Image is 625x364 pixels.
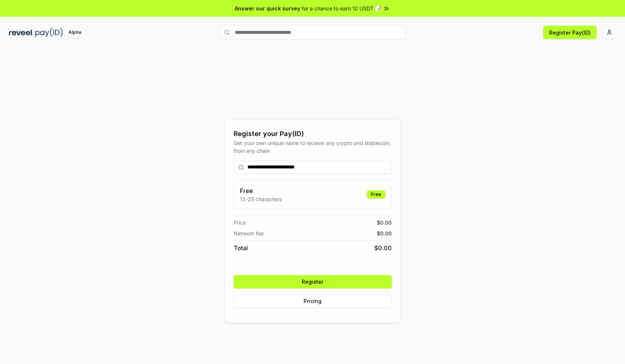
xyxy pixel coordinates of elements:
img: pay_id [35,28,63,37]
span: for a chance to earn 10 USDT 📝 [302,4,381,12]
button: Register Pay(ID) [543,26,597,39]
p: 13-25 characters [240,195,282,203]
span: $ 0.00 [374,244,392,252]
div: Free [367,190,385,199]
button: Pricing [234,294,392,308]
span: Network fee [234,229,264,237]
span: $ 0.00 [377,229,392,237]
div: Get your own unique name to receive any crypto and stablecoin, from any chain [234,139,392,155]
img: reveel_dark [9,28,34,37]
h3: Free [240,186,282,195]
span: Price [234,219,246,226]
div: Alpha [64,28,85,37]
span: $ 0.00 [377,219,392,226]
span: Total [234,244,248,252]
span: Answer our quick survey [235,4,300,12]
div: Register your Pay(ID) [234,129,392,139]
button: Register [234,275,392,289]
